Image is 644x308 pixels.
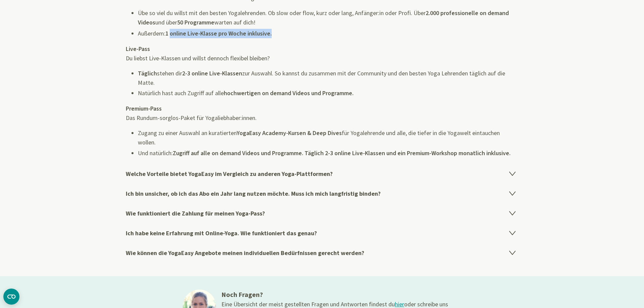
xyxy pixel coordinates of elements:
[138,29,518,38] li: Außerdem:
[138,128,518,147] li: Zugang zu einer Auswahl an kuratierten für Yogalehrende und alle, die tiefer in die Yogawelt eint...
[126,105,162,113] strong: Premium-Pass
[126,113,518,122] p: Das Rundum-sorglos-Paket für Yogaliebhaber:innen.
[182,69,242,78] strong: 2-3 online Live-Klassen
[126,203,518,223] h4: Wie funktioniert die Zahlung für meinen Yoga-Pass?
[138,88,518,98] li: Natürlich hast auch Zugriff auf alle
[138,8,518,27] li: Übe so viel du willst mit den besten Yogalehrenden. Ob slow oder flow, kurz oder lang, Anfänger:i...
[165,29,272,38] strong: 1 online Live-Klasse pro Woche inklusive.
[138,69,157,78] strong: Täglich
[126,223,518,243] h4: Ich habe keine Erfahrung mit Online-Yoga. Wie funktioniert das genau?
[177,18,214,27] strong: 50 Programme
[224,89,354,98] strong: hochwertigen on demand Videos und Programme.
[395,300,404,308] a: hier
[173,149,511,158] strong: Zugriff auf alle on demand Videos und Programme. Täglich 2-3 online Live-Klassen und ein Premium-...
[138,69,518,87] li: stehen dir zur Auswahl. So kannst du zusammen mit der Community und den besten Yoga Lehrenden täg...
[126,243,518,263] h4: Wie können die YogaEasy Angebote meinen individuellen Bedürfnissen gerecht werden?
[126,164,518,184] h4: Welche Vorteile bietet YogaEasy im Vergleich zu anderen Yoga-Plattformen?
[126,45,150,53] strong: Live-Pass
[3,289,19,305] button: CMP-Widget öffnen
[221,290,449,300] h3: Noch Fragen?
[126,184,518,203] h4: Ich bin unsicher, ob ich das Abo ein Jahr lang nutzen möchte. Muss ich mich langfristig binden?
[126,54,518,63] p: Du liebst Live-Klassen und willst dennoch flexibel bleiben?
[237,129,342,137] strong: YogaEasy Academy-Kursen & Deep Dives
[138,148,518,158] li: Und natürlich:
